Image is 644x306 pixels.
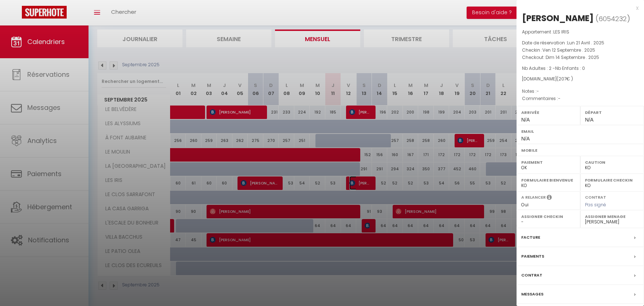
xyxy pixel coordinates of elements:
span: - [537,88,539,94]
label: Paiement [521,159,576,166]
p: Notes : [522,88,639,95]
span: Nb Enfants : 0 [555,65,585,71]
label: Email [521,128,639,135]
label: Assigner Checkin [521,213,576,220]
label: Caution [585,159,639,166]
label: Formulaire Bienvenue [521,176,576,184]
span: 6054232 [598,14,627,23]
div: x [517,4,639,12]
span: Ven 12 Septembre . 2025 [542,47,595,53]
label: Formulaire Checkin [585,176,639,184]
label: Messages [521,290,543,298]
label: Assigner Menage [585,213,639,220]
span: Dim 14 Septembre . 2025 [546,54,599,60]
span: 207 [558,76,566,82]
p: Commentaires : [522,95,639,102]
span: N/A [521,136,530,142]
label: Départ [585,109,639,116]
label: Facture [521,234,540,241]
label: A relancer [521,194,546,200]
span: - [558,95,561,102]
i: Sélectionner OUI si vous souhaiter envoyer les séquences de messages post-checkout [547,194,552,202]
span: LES IRIS [553,29,569,35]
span: Lun 21 Avril . 2025 [567,40,604,46]
span: ( € ) [557,76,573,82]
span: Nb Adultes : 2 - [522,65,585,71]
label: Arrivée [521,109,576,116]
div: [DOMAIN_NAME] [522,76,639,83]
p: Checkout : [522,54,639,61]
label: Contrat [521,271,542,279]
p: Date de réservation : [522,39,639,47]
span: N/A [585,117,593,123]
label: Paiements [521,253,544,260]
button: Ouvrir le widget de chat LiveChat [6,3,28,25]
span: N/A [521,117,530,123]
label: Mobile [521,147,639,154]
span: ( ) [596,13,630,24]
span: Pas signé [585,202,606,208]
p: Checkin : [522,47,639,54]
label: Contrat [585,194,606,199]
p: Appartement : [522,28,639,36]
div: [PERSON_NAME] [522,12,594,24]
